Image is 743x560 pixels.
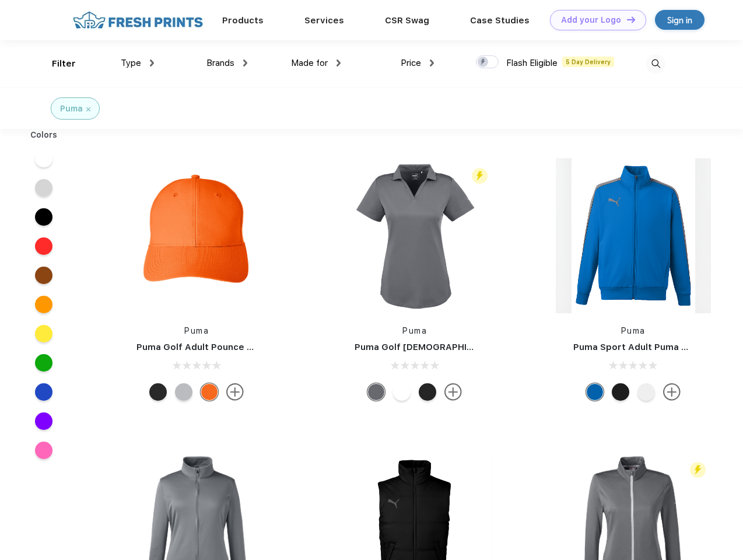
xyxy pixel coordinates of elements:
[355,342,571,352] a: Puma Golf [DEMOGRAPHIC_DATA]' Icon Golf Polo
[52,57,76,71] div: Filter
[291,58,328,68] span: Made for
[201,383,218,401] div: Vibrant Orange
[149,383,167,401] div: Puma Black
[175,383,192,401] div: Quarry
[337,60,341,66] img: dropdown.png
[556,158,711,313] img: func=resize&h=266
[663,383,681,401] img: more.svg
[627,16,635,23] img: DT
[401,58,421,68] span: Price
[222,15,264,26] a: Products
[86,107,90,111] img: filter_cancel.svg
[304,15,344,26] a: Services
[337,158,492,313] img: func=resize&h=266
[472,168,488,184] img: flash_active_toggle.svg
[690,462,706,478] img: flash_active_toggle.svg
[612,383,629,401] div: Puma Black
[367,383,385,401] div: Quiet Shade
[393,383,411,401] div: Bright White
[150,60,154,66] img: dropdown.png
[184,326,209,335] a: Puma
[60,103,83,115] div: Puma
[385,15,429,26] a: CSR Swag
[444,383,462,401] img: more.svg
[646,54,665,73] img: desktop_search.svg
[119,158,274,313] img: func=resize&h=266
[621,326,646,335] a: Puma
[206,58,234,68] span: Brands
[637,383,655,401] div: White and Quiet Shade
[69,10,206,30] img: fo%20logo%202.webp
[22,129,66,141] div: Colors
[667,13,692,27] div: Sign in
[419,383,436,401] div: Puma Black
[226,383,244,401] img: more.svg
[136,342,315,352] a: Puma Golf Adult Pounce Adjustable Cap
[402,326,427,335] a: Puma
[562,57,614,67] span: 5 Day Delivery
[655,10,705,30] a: Sign in
[586,383,604,401] div: Lapis Blue
[430,60,434,66] img: dropdown.png
[506,58,558,68] span: Flash Eligible
[243,60,247,66] img: dropdown.png
[121,58,141,68] span: Type
[561,15,621,25] div: Add your Logo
